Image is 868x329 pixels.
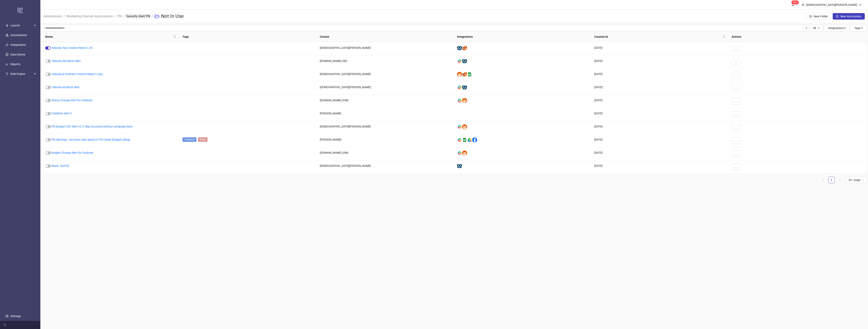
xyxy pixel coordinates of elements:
button: ... [732,124,740,131]
div: [DATE] [591,42,728,55]
div: [DATE] [591,69,728,82]
button: Tagsdown [849,25,866,31]
div: [DATE] [591,95,728,108]
button: ... [732,150,740,157]
li: / [64,10,65,23]
sup: 686 [791,0,799,4]
button: ... [732,164,740,170]
span: 25 / page [848,177,864,183]
span: Created At [594,34,722,39]
span: ... [735,165,737,168]
div: [PERSON_NAME] [317,108,454,121]
a: Publisher Alert 2 [51,112,72,115]
button: ... [732,137,740,144]
span: fork [6,72,8,75]
span: Launch [10,21,33,29]
button: ... [732,98,740,104]
div: [DATE] [591,160,728,173]
a: Taboola & Outbrain Creative Report Copy [51,72,103,76]
span: ... [735,87,737,90]
span: rocket [6,24,8,27]
span: Alerts [198,137,208,142]
span: bell [791,3,794,6]
div: Page Size [846,177,866,183]
a: Automations [10,33,27,37]
div: [DEMOGRAPHIC_DATA][PERSON_NAME] [804,3,859,7]
span: ... [735,47,737,50]
span: Integrations [828,26,846,30]
div: [DEMOGRAPHIC_DATA][PERSON_NAME] [317,160,454,173]
th: Created At [591,31,728,42]
span: search [805,27,808,29]
span: ... [735,139,737,142]
a: Reports [10,63,20,66]
span: user [802,3,804,6]
span: right [838,179,841,181]
button: ... [732,111,740,118]
div: [DOMAIN_NAME] (OM) [317,95,454,108]
li: / [114,10,116,23]
button: ... [732,72,740,78]
button: Integrationsdown [823,25,849,31]
div: [DOMAIN_NAME] (SK) [317,55,454,69]
li: Next Page [836,177,843,183]
span: ... [735,100,737,103]
a: Data Stores [10,53,25,56]
a: Budget Change Alert for Outbrain [51,151,93,154]
a: Blank - [DATE] [51,164,69,167]
span: folder-add [809,15,812,18]
th: Creator [317,31,454,42]
a: Security Alert PN [125,14,151,18]
span: Name [45,34,173,39]
li: / [123,10,125,23]
th: Integrations [454,31,591,42]
button: ... [732,59,740,65]
button: left [820,177,827,183]
span: ... [735,60,737,64]
a: Integrations [10,43,26,46]
button: ... [732,46,740,52]
button: Alldown [810,25,823,31]
li: / [152,10,153,23]
a: Taboola Ad Block Alert [51,86,80,89]
div: [DATE] [591,55,728,69]
span: All [813,26,816,30]
li: Previous Page [820,177,827,183]
div: [PERSON_NAME] [317,134,454,147]
span: ... [735,73,737,77]
button: New Folder [806,13,831,20]
a: 1 [828,177,834,183]
a: Taboola Site Block Alert [51,59,81,63]
div: [DATE] [591,108,728,121]
span: Facebook [182,137,196,142]
div: [DEMOGRAPHIC_DATA][PERSON_NAME] [317,42,454,55]
a: Status Change Alert for Outbrain [51,99,92,102]
span: ... [735,126,737,129]
a: Automations [43,14,63,18]
span: Tags [854,26,863,30]
span: menu-fold [3,324,6,326]
div: [DATE] [591,121,728,134]
h3: Not In Use [161,13,184,20]
span: ... [735,113,737,116]
div: [DEMOGRAPHIC_DATA][PERSON_NAME] [317,82,454,95]
div: [DEMOGRAPHIC_DATA][PERSON_NAME] [317,121,454,134]
span: folder-open [155,14,159,19]
div: [DOMAIN_NAME] (OM) [317,147,454,160]
a: PN Alertings - Ad active, kein Spend (<10% Adset Budget) (Bing) [51,138,130,141]
span: left [822,179,825,181]
span: down [860,27,863,29]
div: [DEMOGRAPHIC_DATA][PERSON_NAME] [317,69,454,82]
th: Name [42,31,179,42]
div: [DATE] [591,147,728,160]
a: Settings [10,314,21,318]
span: New Automation [840,15,862,18]
button: ... [732,85,740,91]
span: plus-circle [836,15,839,18]
span: down [818,27,820,29]
span: down [859,3,862,6]
span: Rule Engine [10,70,33,78]
a: Taboola Top Creative Report L7d [51,46,92,49]
button: New Automation [833,13,865,20]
